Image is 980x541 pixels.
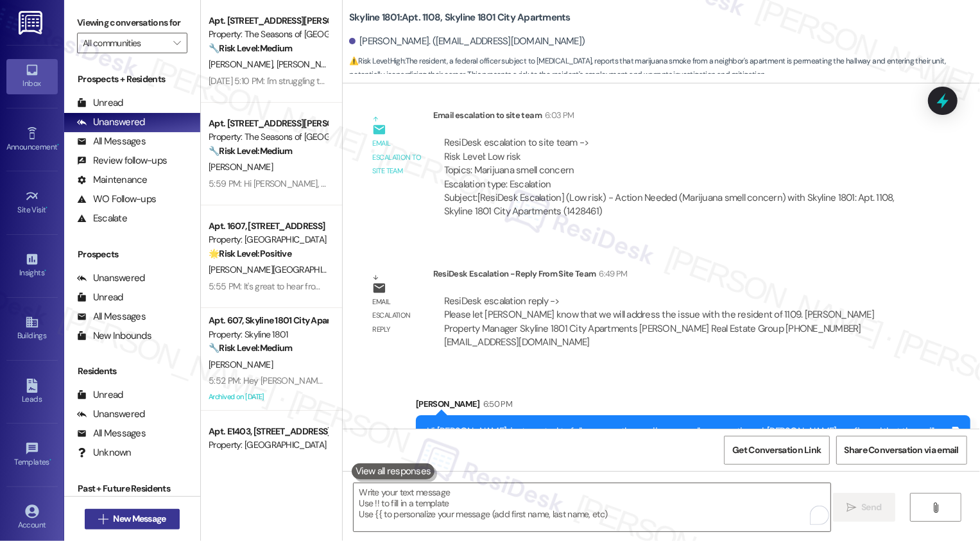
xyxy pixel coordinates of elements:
[209,42,292,54] strong: 🔧 Risk Level: Medium
[209,328,327,341] div: Property: Skyline 1801
[480,397,512,411] div: 6:50 PM
[931,502,940,513] i: 
[77,154,167,167] div: Review follow-ups
[6,248,58,283] a: Insights •
[209,14,327,28] div: Apt. [STREET_ADDRESS][PERSON_NAME]
[77,310,146,323] div: All Messages
[6,185,58,220] a: Site Visit •
[349,56,404,66] strong: ⚠️ Risk Level: High
[46,203,48,212] span: •
[77,13,187,33] label: Viewing conversations for
[209,248,291,259] strong: 🌟 Risk Level: Positive
[836,436,967,465] button: Share Conversation via email
[372,295,422,336] div: Email escalation reply
[6,59,58,94] a: Inbox
[209,75,849,87] div: [DATE] 5:10 PM: I'm struggling to see the relevance. Would that have an influence on your respons...
[209,219,327,233] div: Apt. 1607, [STREET_ADDRESS]
[77,173,148,187] div: Maintenance
[209,28,327,41] div: Property: The Seasons of [GEOGRAPHIC_DATA]
[861,501,881,514] span: Send
[349,11,571,24] b: Skyline 1801: Apt. 1108, Skyline 1801 City Apartments
[209,161,273,173] span: [PERSON_NAME]
[444,191,906,219] div: Subject: [ResiDesk Escalation] (Low risk) - Action Needed (Marijuana smell concern) with Skyline ...
[276,58,344,70] span: [PERSON_NAME]
[6,438,58,472] a: Templates •
[209,117,327,130] div: Apt. [STREET_ADDRESS][PERSON_NAME]
[433,108,916,126] div: Email escalation to site team
[19,11,45,35] img: ResiDesk Logo
[209,359,273,370] span: [PERSON_NAME]
[6,311,58,346] a: Buildings
[77,116,145,129] div: Unanswered
[209,314,327,327] div: Apt. 607, Skyline 1801 City Apartments
[596,267,628,280] div: 6:49 PM
[209,145,292,157] strong: 🔧 Risk Level: Medium
[77,271,145,285] div: Unanswered
[77,291,123,304] div: Unread
[542,108,574,122] div: 6:03 PM
[77,427,146,440] div: All Messages
[444,295,874,348] div: ResiDesk escalation reply -> Please let [PERSON_NAME] know that we will address the issue with th...
[845,443,959,457] span: Share Conversation via email
[77,408,145,421] div: Unanswered
[372,137,422,178] div: Email escalation to site team
[64,482,200,495] div: Past + Future Residents
[77,388,123,402] div: Unread
[49,456,51,465] span: •
[354,483,830,531] textarea: To enrich screen reader interactions, please activate Accessibility in Grammarly extension settings
[85,509,180,529] button: New Message
[173,38,180,48] i: 
[833,493,895,522] button: Send
[209,130,327,144] div: Property: The Seasons of [GEOGRAPHIC_DATA]
[416,397,970,415] div: [PERSON_NAME]
[209,375,874,386] div: 5:52 PM: Hey [PERSON_NAME], thanks for reaching out! The team will reach out as soon as your rene...
[77,329,151,343] div: New Inbounds
[444,136,906,191] div: ResiDesk escalation to site team -> Risk Level: Low risk Topics: Marijuana smell concern Escalati...
[732,443,821,457] span: Get Conversation Link
[349,35,585,48] div: [PERSON_NAME]. ([EMAIL_ADDRESS][DOMAIN_NAME])
[98,514,108,524] i: 
[349,55,980,82] span: : The resident, a federal officer subject to [MEDICAL_DATA], reports that marijuana smoke from a ...
[64,365,200,378] div: Residents
[427,425,950,452] div: Hi [PERSON_NAME], just wanted to follow up on the marijuana smell you mentioned. [PERSON_NAME] co...
[209,58,277,70] span: [PERSON_NAME]
[847,502,856,513] i: 
[433,267,916,285] div: ResiDesk Escalation - Reply From Site Team
[83,33,167,53] input: All communities
[64,73,200,86] div: Prospects + Residents
[207,389,329,405] div: Archived on [DATE]
[64,248,200,261] div: Prospects
[77,96,123,110] div: Unread
[724,436,829,465] button: Get Conversation Link
[77,446,132,459] div: Unknown
[57,141,59,150] span: •
[113,512,166,526] span: New Message
[77,212,127,225] div: Escalate
[209,425,327,438] div: Apt. E1403, [STREET_ADDRESS]
[6,501,58,535] a: Account
[77,135,146,148] div: All Messages
[77,193,156,206] div: WO Follow-ups
[209,342,292,354] strong: 🔧 Risk Level: Medium
[209,438,327,452] div: Property: [GEOGRAPHIC_DATA]
[6,375,58,409] a: Leads
[44,266,46,275] span: •
[209,233,327,246] div: Property: [GEOGRAPHIC_DATA]
[209,264,354,275] span: [PERSON_NAME][GEOGRAPHIC_DATA]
